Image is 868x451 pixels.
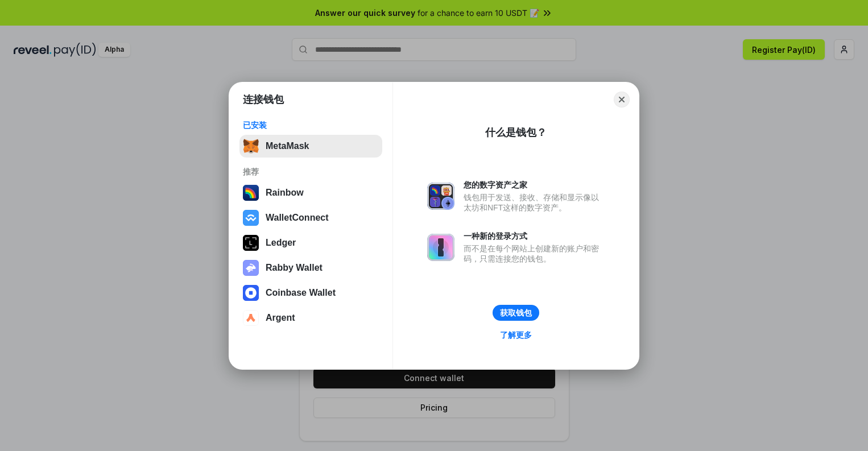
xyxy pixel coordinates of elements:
h1: 连接钱包 [243,93,284,106]
button: WalletConnect [239,206,382,229]
img: svg+xml,%3Csvg%20fill%3D%22none%22%20height%3D%2233%22%20viewBox%3D%220%200%2035%2033%22%20width%... [243,138,259,154]
img: svg+xml,%3Csvg%20xmlns%3D%22http%3A%2F%2Fwww.w3.org%2F2000%2Fsvg%22%20fill%3D%22none%22%20viewBox... [243,260,259,276]
div: WalletConnect [266,213,329,223]
div: 钱包用于发送、接收、存储和显示像以太坊和NFT这样的数字资产。 [464,192,605,213]
button: Ledger [239,231,382,254]
div: Rainbow [266,188,304,198]
div: 您的数字资产之家 [464,180,605,190]
a: 了解更多 [493,328,539,342]
img: svg+xml,%3Csvg%20width%3D%2228%22%20height%3D%2228%22%20viewBox%3D%220%200%2028%2028%22%20fill%3D... [243,310,259,326]
div: Argent [266,313,295,323]
img: svg+xml,%3Csvg%20width%3D%2228%22%20height%3D%2228%22%20viewBox%3D%220%200%2028%2028%22%20fill%3D... [243,285,259,301]
button: Rainbow [239,181,382,204]
img: svg+xml,%3Csvg%20width%3D%22120%22%20height%3D%22120%22%20viewBox%3D%220%200%20120%20120%22%20fil... [243,185,259,201]
img: svg+xml,%3Csvg%20width%3D%2228%22%20height%3D%2228%22%20viewBox%3D%220%200%2028%2028%22%20fill%3D... [243,210,259,226]
img: svg+xml,%3Csvg%20xmlns%3D%22http%3A%2F%2Fwww.w3.org%2F2000%2Fsvg%22%20fill%3D%22none%22%20viewBox... [427,183,454,210]
div: 获取钱包 [500,308,532,318]
img: svg+xml,%3Csvg%20xmlns%3D%22http%3A%2F%2Fwww.w3.org%2F2000%2Fsvg%22%20fill%3D%22none%22%20viewBox... [427,234,454,261]
div: MetaMask [266,141,309,151]
button: Argent [239,307,382,329]
div: 什么是钱包？ [485,126,547,139]
button: Close [614,92,630,107]
div: 已安装 [243,120,379,130]
button: Coinbase Wallet [239,282,382,304]
button: Rabby Wallet [239,256,382,279]
div: Coinbase Wallet [266,288,336,298]
button: MetaMask [239,135,382,158]
img: svg+xml,%3Csvg%20xmlns%3D%22http%3A%2F%2Fwww.w3.org%2F2000%2Fsvg%22%20width%3D%2228%22%20height%3... [243,235,259,251]
div: 而不是在每个网站上创建新的账户和密码，只需连接您的钱包。 [464,243,605,264]
div: 推荐 [243,167,379,177]
div: Rabby Wallet [266,263,323,273]
div: Ledger [266,238,296,248]
button: 获取钱包 [493,305,539,321]
div: 了解更多 [500,330,532,340]
div: 一种新的登录方式 [464,231,605,241]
